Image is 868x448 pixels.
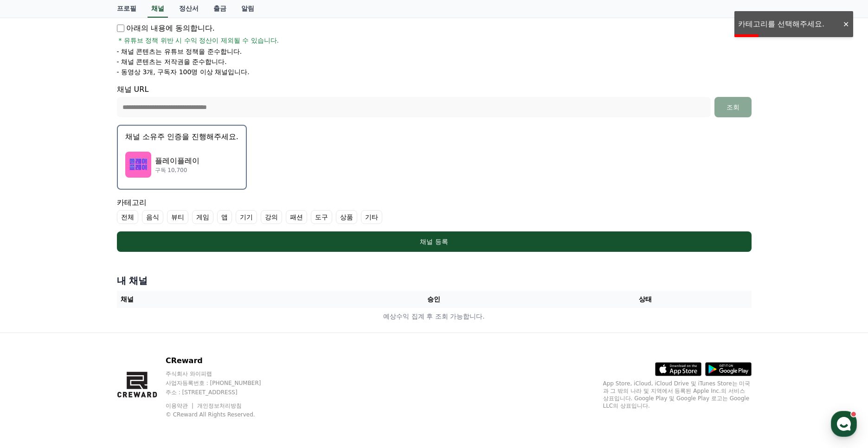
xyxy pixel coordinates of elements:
[167,210,188,224] label: 뷰티
[311,210,332,224] label: 도구
[261,210,282,224] label: 강의
[192,210,213,224] label: 게임
[166,411,279,418] p: © CReward All Rights Reserved.
[135,237,733,246] div: 채널 등록
[120,294,178,317] a: 설정
[155,155,199,166] p: 플레이플레이
[125,152,151,178] img: 플레이플레이
[361,210,382,224] label: 기타
[197,403,242,409] a: 개인정보처리방침
[166,403,195,409] a: 이용약관
[714,97,752,117] button: 조회
[166,370,279,378] p: 주식회사 와이피랩
[85,308,96,316] span: 대화
[117,308,752,325] td: 예상수익 집계 후 조회 가능합니다.
[119,36,279,45] span: * 유튜브 정책 위반 시 수익 정산이 제외될 수 있습니다.
[142,210,163,224] label: 음식
[117,67,250,77] p: - 동영상 3개, 구독자 100명 이상 채널입니다.
[117,231,752,252] button: 채널 등록
[117,57,227,66] p: - 채널 콘텐츠는 저작권을 준수합니다.
[3,294,61,317] a: 홈
[166,355,279,366] p: CReward
[217,210,232,224] label: 앱
[236,210,257,224] label: 기기
[117,84,752,117] div: 채널 URL
[155,166,199,174] p: 구독 10,700
[540,291,751,308] th: 상태
[61,294,120,317] a: 대화
[117,274,752,287] h4: 내 채널
[143,308,154,315] span: 설정
[29,308,35,315] span: 홈
[117,197,752,224] div: 카테고리
[117,210,138,224] label: 전체
[117,125,247,190] button: 채널 소유주 인증을 진행해주세요. 플레이플레이 플레이플레이 구독 10,700
[718,102,748,112] div: 조회
[125,131,238,142] p: 채널 소유주 인증을 진행해주세요.
[117,23,215,34] p: 아래의 내용에 동의합니다.
[117,47,242,56] p: - 채널 콘텐츠는 유튜브 정책을 준수합니다.
[166,379,279,387] p: 사업자등록번호 : [PHONE_NUMBER]
[166,389,279,396] p: 주소 : [STREET_ADDRESS]
[603,380,752,410] p: App Store, iCloud, iCloud Drive 및 iTunes Store는 미국과 그 밖의 나라 및 지역에서 등록된 Apple Inc.의 서비스 상표입니다. Goo...
[117,291,328,308] th: 채널
[286,210,307,224] label: 패션
[336,210,357,224] label: 상품
[328,291,540,308] th: 승인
